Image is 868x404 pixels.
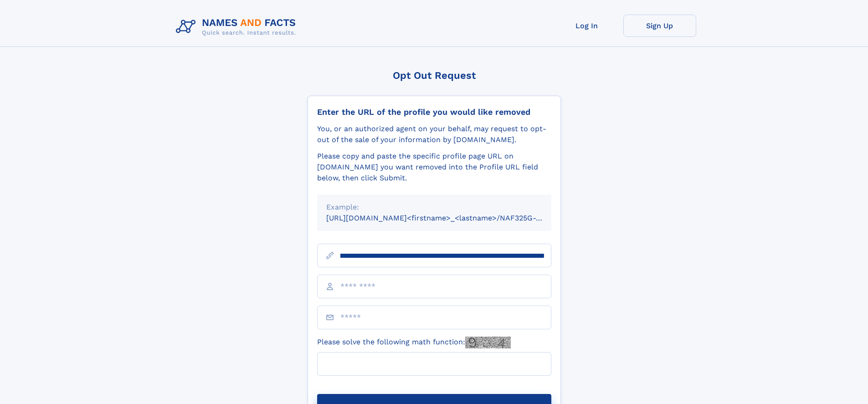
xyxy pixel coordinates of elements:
[317,123,551,145] div: You, or an authorized agent on your behalf, may request to opt-out of the sale of your informatio...
[308,70,561,81] div: Opt Out Request
[326,214,569,222] small: [URL][DOMAIN_NAME]<firstname>_<lastname>/NAF325G-xxxxxxxx
[326,202,542,213] div: Example:
[317,337,511,348] label: Please solve the following math function:
[172,15,303,39] img: Logo Names and Facts
[317,107,551,117] div: Enter the URL of the profile you would like removed
[317,151,551,184] div: Please copy and paste the specific profile page URL on [DOMAIN_NAME] you want removed into the Pr...
[550,15,623,37] a: Log In
[623,15,696,37] a: Sign Up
